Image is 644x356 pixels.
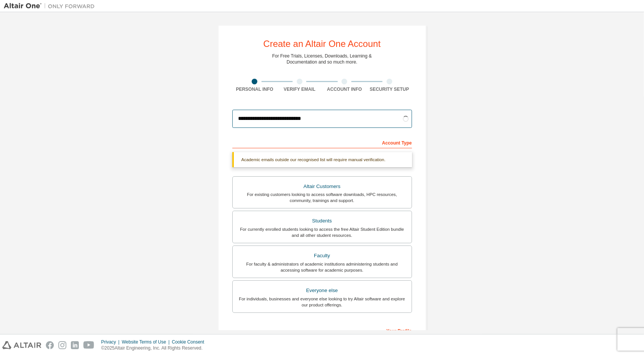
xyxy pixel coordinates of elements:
[172,339,208,345] div: Cookie Consent
[232,136,412,148] div: Account Type
[4,2,99,10] img: Altair One
[263,39,381,48] div: Create an Altair One Account
[122,339,172,345] div: Website Terms of Use
[83,341,94,349] img: youtube.svg
[232,86,277,92] div: Personal Info
[58,341,66,349] img: instagram.svg
[2,341,41,349] img: altair_logo.svg
[237,296,407,308] div: For individuals, businesses and everyone else looking to try Altair software and explore our prod...
[237,191,407,204] div: For existing customers looking to access software downloads, HPC resources, community, trainings ...
[101,339,122,345] div: Privacy
[101,345,209,351] p: © 2025 Altair Engineering, Inc. All Rights Reserved.
[46,341,54,349] img: facebook.svg
[272,53,372,65] div: For Free Trials, Licenses, Downloads, Learning & Documentation and so much more.
[237,216,407,226] div: Students
[232,152,412,167] div: Academic emails outside our recognised list will require manual verification.
[277,86,322,92] div: Verify Email
[322,86,367,92] div: Account Info
[237,250,407,261] div: Faculty
[237,285,407,296] div: Everyone else
[71,341,79,349] img: linkedin.svg
[237,181,407,192] div: Altair Customers
[232,324,412,336] div: Your Profile
[367,86,412,92] div: Security Setup
[237,226,407,238] div: For currently enrolled students looking to access the free Altair Student Edition bundle and all ...
[237,261,407,273] div: For faculty & administrators of academic institutions administering students and accessing softwa...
